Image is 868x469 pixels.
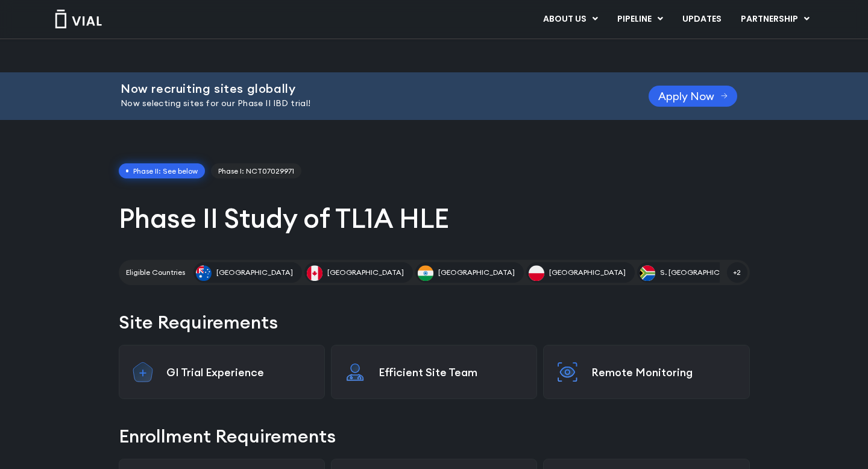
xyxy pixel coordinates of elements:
p: Remote Monitoring [591,365,737,379]
img: S. Africa [640,265,655,281]
p: Efficient Site Team [379,365,524,379]
h2: Enrollment Requirements [119,423,750,449]
a: Phase I: NCT07029971 [211,163,301,179]
p: Now selecting sites for our Phase II IBD trial! [121,97,618,110]
a: ABOUT USMenu Toggle [533,9,607,30]
span: [GEOGRAPHIC_DATA] [549,267,626,278]
a: PARTNERSHIPMenu Toggle [731,9,819,30]
h2: Eligible Countries [126,267,185,278]
img: Australia [196,265,212,281]
img: India [418,265,433,281]
h2: Site Requirements [119,309,750,335]
span: [GEOGRAPHIC_DATA] [438,267,515,278]
span: Phase II: See below [119,163,206,179]
a: PIPELINEMenu Toggle [608,9,672,30]
img: Vial Logo [54,10,102,28]
span: [GEOGRAPHIC_DATA] [327,267,404,278]
h1: Phase II Study of TL1A HLE [119,201,750,236]
span: [GEOGRAPHIC_DATA] [216,267,293,278]
span: Apply Now [658,92,714,101]
span: +2 [727,262,747,283]
img: Poland [529,265,544,281]
img: Canada [307,265,322,281]
p: GI Trial Experience [166,365,312,379]
a: Apply Now [649,86,737,107]
h2: Now recruiting sites globally [121,82,618,95]
a: UPDATES [673,9,731,30]
span: S. [GEOGRAPHIC_DATA] [660,267,745,278]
